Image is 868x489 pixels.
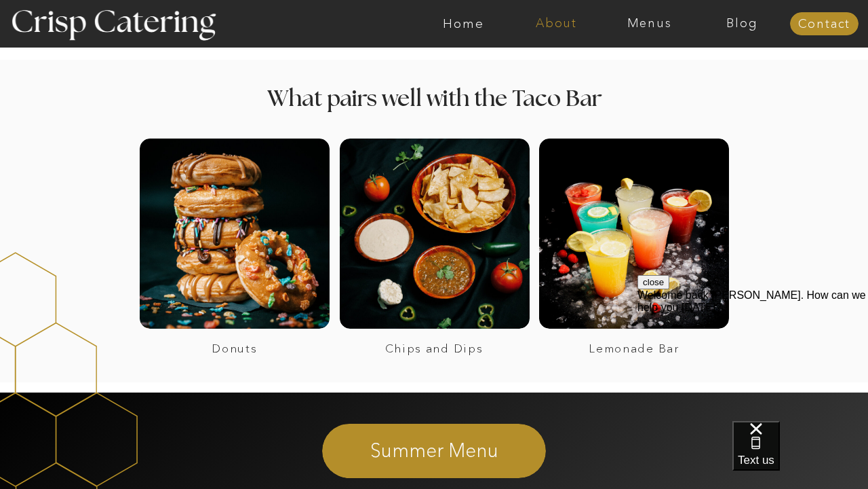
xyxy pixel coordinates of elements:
[790,18,859,31] a: Contact
[732,421,868,489] iframe: podium webchat widget bubble
[696,17,789,31] a: Blog
[542,342,726,355] a: Lemonade Bar
[637,275,868,438] iframe: podium webchat widget prompt
[182,88,686,114] h2: What pairs well with the Taco Bar
[417,17,510,31] a: Home
[342,342,526,355] a: Chips and Dips
[250,437,618,462] a: Summer Menu
[510,17,603,31] a: About
[142,342,327,355] a: Donuts
[603,17,696,31] a: Menus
